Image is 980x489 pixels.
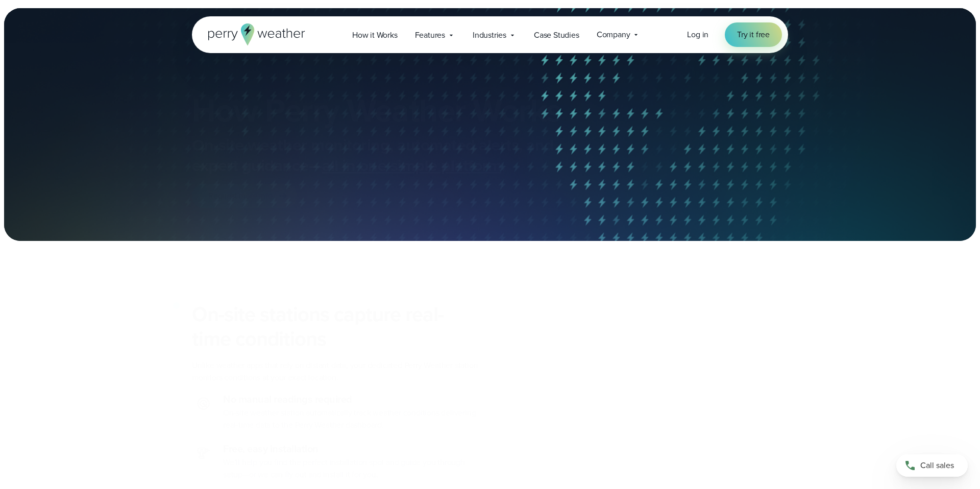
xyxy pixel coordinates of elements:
[687,29,708,40] span: Log in
[473,29,506,41] span: Industries
[525,25,588,45] a: Case Studies
[352,29,398,41] span: How it Works
[737,29,770,41] span: Try it free
[725,22,782,47] a: Try it free
[534,29,579,41] span: Case Studies
[415,29,445,41] span: Features
[344,25,406,45] a: How it Works
[896,454,968,477] a: Call sales
[687,29,708,41] a: Log in
[597,29,630,41] span: Company
[920,459,954,472] span: Call sales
